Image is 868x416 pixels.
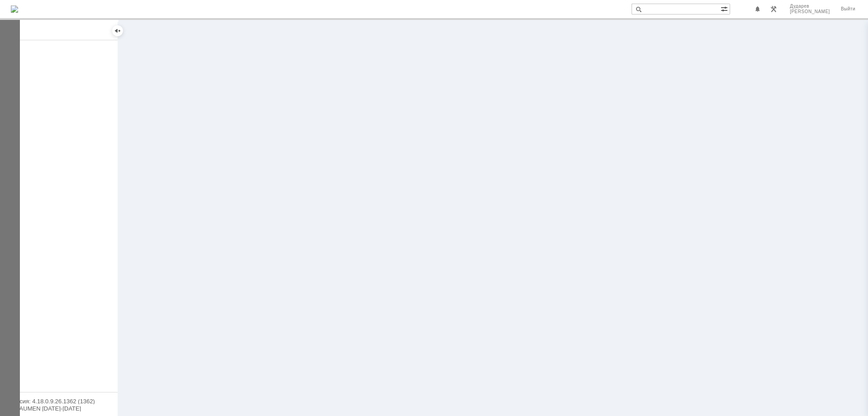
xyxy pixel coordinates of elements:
[9,398,108,404] div: Версия: 4.18.0.9.26.1362 (1362)
[9,406,108,411] div: © NAUMEN [DATE]-[DATE]
[112,25,123,36] div: Скрыть меню
[768,4,779,14] a: Перейти в интерфейс администратора
[721,4,730,13] span: Расширенный поиск
[11,5,18,13] a: Перейти на домашнюю страницу
[11,5,18,13] img: logo
[790,4,809,9] span: Дударев
[790,9,830,14] span: [PERSON_NAME]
